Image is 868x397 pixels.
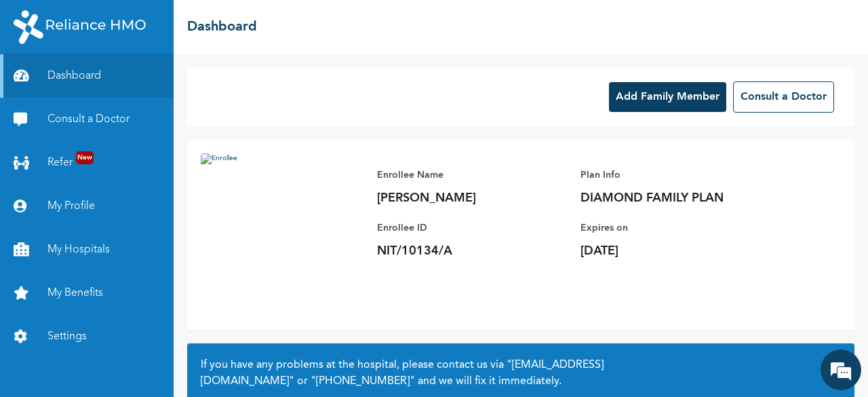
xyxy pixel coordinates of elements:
p: NIT/10134/A [377,243,567,259]
button: Add Family Member [609,82,726,112]
img: RelianceHMO's Logo [14,10,146,44]
p: [DATE] [580,243,770,259]
p: Plan Info [580,167,770,183]
h2: Dashboard [187,17,257,37]
p: [PERSON_NAME] [377,190,567,206]
a: "[PHONE_NUMBER]" [311,376,415,387]
p: Enrollee Name [377,167,567,183]
h2: If you have any problems at the hospital, please contact us via or and we will fix it immediately. [201,357,841,390]
p: Enrollee ID [377,220,567,236]
img: Enrollee [201,153,363,316]
p: Expires on [580,220,770,236]
button: Consult a Doctor [733,81,834,113]
p: DIAMOND FAMILY PLAN [580,190,770,206]
span: New [76,151,94,164]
